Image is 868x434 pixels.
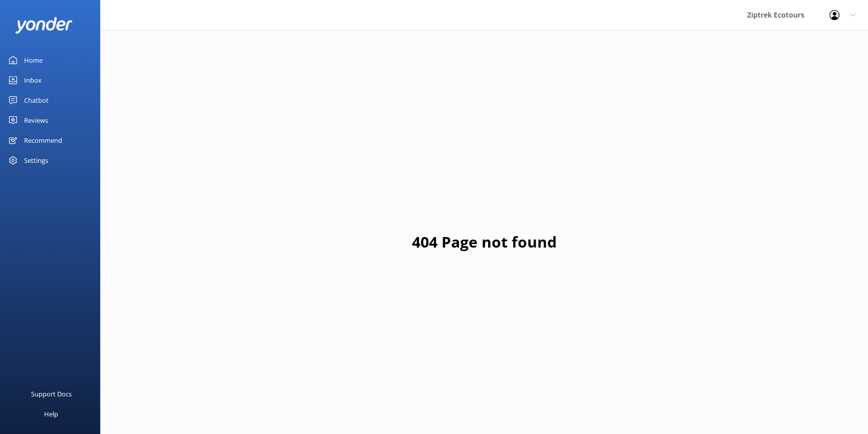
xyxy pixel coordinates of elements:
[24,110,48,130] div: Reviews
[15,17,73,34] img: yonder-white-logo.png
[24,70,42,90] div: Inbox
[31,384,72,404] div: Support Docs
[412,230,557,254] h1: 404 Page not found
[24,150,48,170] div: Settings
[24,130,62,150] div: Recommend
[24,50,43,70] div: Home
[44,404,58,424] div: Help
[24,90,49,110] div: Chatbot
